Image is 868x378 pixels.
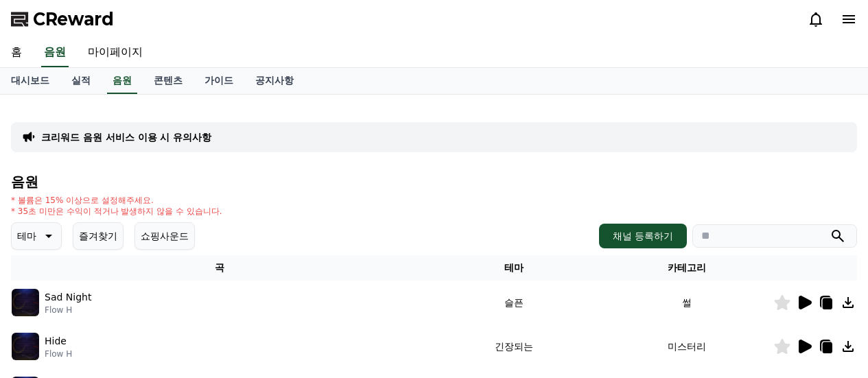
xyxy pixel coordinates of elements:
p: * 35초 미만은 수익이 적거나 발생하지 않을 수 있습니다. [11,206,222,217]
a: CReward [11,8,114,30]
a: 콘텐츠 [143,68,193,94]
img: music [12,333,39,360]
button: 쇼핑사운드 [134,222,195,250]
a: 실적 [60,68,102,94]
p: Flow H [45,349,72,359]
button: 채널 등록하기 [599,224,687,248]
p: Sad Night [45,290,91,305]
p: Flow H [45,305,91,316]
button: 즐겨찾기 [73,222,124,250]
td: 미스터리 [600,324,773,368]
th: 카테고리 [600,255,773,281]
a: 음원 [107,68,137,94]
td: 썰 [600,281,773,324]
img: music [12,289,39,316]
span: CReward [33,8,114,30]
th: 곡 [11,255,427,281]
button: 테마 [11,222,62,250]
td: 슬픈 [427,281,600,324]
a: 크리워드 음원 서비스 이용 시 유의사항 [41,130,211,144]
td: 긴장되는 [427,324,600,368]
p: 테마 [17,226,36,246]
h4: 음원 [11,174,857,189]
p: Hide [45,334,67,349]
p: * 볼륨은 15% 이상으로 설정해주세요. [11,195,222,206]
a: 음원 [41,38,69,67]
th: 테마 [427,255,600,281]
a: 가이드 [193,68,244,94]
a: 공지사항 [244,68,305,94]
a: 마이페이지 [77,38,154,67]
